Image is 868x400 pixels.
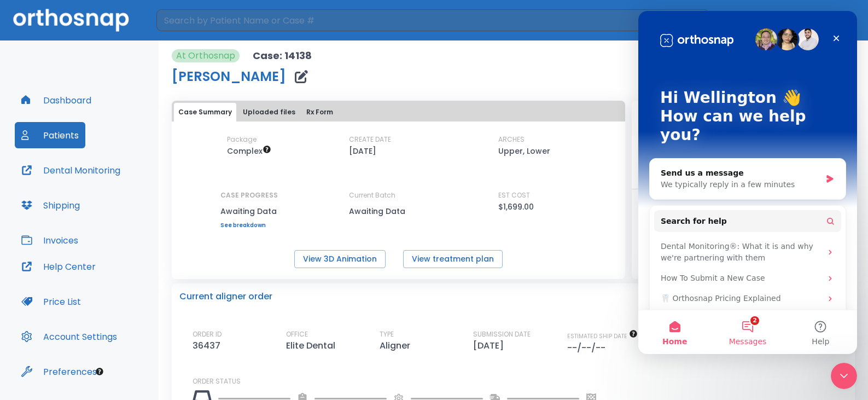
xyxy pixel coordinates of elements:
[498,135,525,144] p: ARCHES
[15,87,98,113] button: Dashboard
[227,146,271,156] span: Up to 50 Steps (100 aligners)
[498,200,534,213] p: $1,699.00
[15,192,86,218] button: Shipping
[380,339,415,352] p: Aligner
[193,329,222,339] p: ORDER ID
[13,9,129,31] img: Orthosnap
[349,144,376,158] p: [DATE]
[498,190,530,200] p: EST COST
[15,358,103,385] button: Preferences
[238,103,300,121] button: Uploaded files
[349,135,391,144] p: CREATE DATE
[95,367,104,376] div: Tooltip anchor
[473,339,508,352] p: [DATE]
[403,250,503,268] button: View treatment plan
[220,190,278,200] p: CASE PROGRESS
[172,70,286,83] h1: [PERSON_NAME]
[349,190,447,200] p: Current Batch
[737,10,855,30] button: [PERSON_NAME]
[227,135,257,144] p: Package
[15,288,88,315] button: Price List
[498,144,550,158] p: Upper, Lower
[302,103,337,121] button: Rx Form
[179,290,272,303] p: Current aligner order
[174,103,623,121] div: tabs
[220,205,278,218] p: Awaiting Data
[349,205,447,218] p: Awaiting Data
[15,323,124,350] button: Account Settings
[294,250,386,268] button: View 3D Animation
[15,122,85,148] button: Patients
[286,339,340,352] p: Elite Dental
[176,49,235,62] p: At Orthosnap
[567,332,638,340] span: The date will be available after approving treatment plan
[15,227,85,253] button: Invoices
[174,103,236,121] button: Case Summary
[286,329,308,339] p: OFFICE
[220,222,278,229] a: See breakdown
[193,376,847,386] p: ORDER STATUS
[831,363,857,389] iframe: Intercom live chat
[253,49,312,62] p: Case: 14138
[638,11,857,354] iframe: Intercom live chat
[193,339,225,352] p: 36437
[567,341,610,355] p: --/--/--
[380,329,394,339] p: TYPE
[473,329,531,339] p: SUBMISSION DATE
[156,9,691,31] input: Search by Patient Name or Case #
[15,157,127,183] button: Dental Monitoring
[15,253,102,280] button: Help Center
